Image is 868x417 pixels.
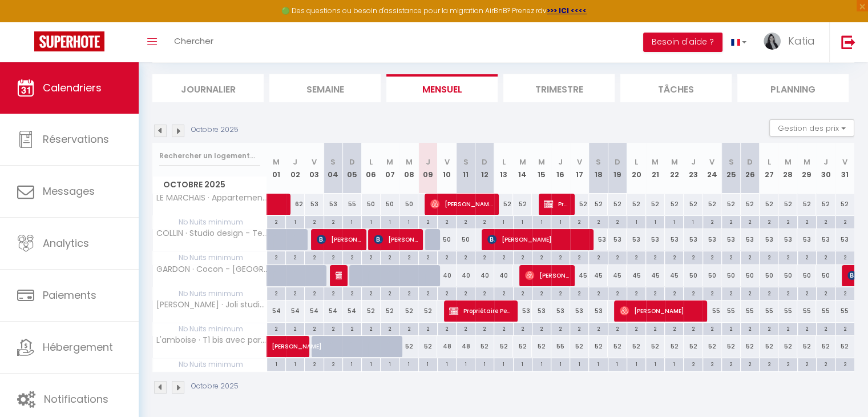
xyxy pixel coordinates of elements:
div: 2 [343,287,361,298]
div: 2 [722,251,740,262]
div: 55 [835,300,854,322]
div: 54 [305,300,324,322]
abbr: M [785,157,792,167]
div: 2 [589,216,607,227]
a: ... Katia [755,22,829,62]
div: 52 [703,194,721,215]
div: 52 [494,194,513,215]
li: Journalier [152,74,264,102]
div: 1 [532,216,551,227]
abbr: V [577,157,582,167]
div: 2 [684,251,702,262]
span: [PERSON_NAME] [525,264,569,286]
th: 31 [835,143,854,194]
span: Messages [43,184,95,198]
span: [PERSON_NAME] [272,330,324,351]
div: 53 [589,229,608,250]
div: 53 [816,229,835,250]
div: 2 [514,287,532,298]
div: 50 [684,265,703,286]
div: 2 [627,323,645,334]
div: 2 [684,287,702,298]
abbr: V [312,157,317,167]
div: 53 [324,194,342,215]
span: [PERSON_NAME] [317,228,361,250]
div: 2 [703,287,721,298]
div: 45 [570,265,589,286]
span: Propriétaires Gardon [336,264,342,286]
div: 2 [438,287,456,298]
div: 2 [343,323,361,334]
div: 2 [817,216,835,227]
abbr: D [482,157,487,167]
div: 2 [589,287,607,298]
div: 2 [419,287,437,298]
div: 1 [286,216,304,227]
span: [PERSON_NAME] [374,228,418,250]
div: 52 [362,300,381,322]
abbr: J [691,157,696,167]
div: 50 [741,265,760,286]
span: Katia [788,34,815,48]
div: 2 [835,216,854,227]
span: Nb Nuits minimum [153,323,267,335]
abbr: V [842,157,847,167]
th: 02 [286,143,305,194]
div: 2 [343,251,361,262]
th: 11 [457,143,475,194]
abbr: J [426,157,430,167]
div: 2 [665,251,683,262]
div: 52 [627,194,645,215]
div: 2 [817,287,835,298]
div: 55 [741,300,760,322]
div: 2 [438,323,456,334]
div: 40 [437,265,456,286]
th: 25 [721,143,740,194]
div: 45 [608,265,627,286]
th: 06 [362,143,381,194]
p: Octobre 2025 [191,125,239,135]
th: 23 [684,143,703,194]
div: 2 [267,216,285,227]
div: 2 [760,216,778,227]
div: 55 [797,300,816,322]
abbr: L [502,157,506,167]
span: [PERSON_NAME] [430,193,493,215]
div: 2 [835,287,854,298]
div: 52 [778,194,797,215]
span: Propriétaire Barthélémy [544,193,569,215]
div: 55 [816,300,835,322]
div: 2 [305,216,323,227]
abbr: J [293,157,297,167]
div: 2 [286,323,304,334]
div: 52 [835,194,854,215]
span: Chercher [174,35,213,47]
div: 2 [457,216,475,227]
div: 2 [835,251,854,262]
div: 52 [760,194,778,215]
abbr: D [747,157,753,167]
div: 53 [589,300,608,322]
div: 2 [475,216,494,227]
div: 2 [798,251,816,262]
div: 50 [399,194,418,215]
div: 2 [419,251,437,262]
th: 07 [381,143,399,194]
abbr: S [728,157,733,167]
div: 55 [760,300,778,322]
span: [PERSON_NAME] [620,300,701,322]
div: 2 [608,216,627,227]
div: 2 [457,287,475,298]
span: [PERSON_NAME] · Joli studio en plein cœur de Vannes [155,300,269,309]
div: 2 [286,251,304,262]
div: 52 [381,300,399,322]
th: 18 [589,143,608,194]
div: 52 [797,194,816,215]
th: 16 [551,143,570,194]
abbr: V [444,157,449,167]
div: 53 [741,229,760,250]
div: 52 [513,194,532,215]
div: 2 [646,287,664,298]
abbr: S [330,157,336,167]
th: 14 [513,143,532,194]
